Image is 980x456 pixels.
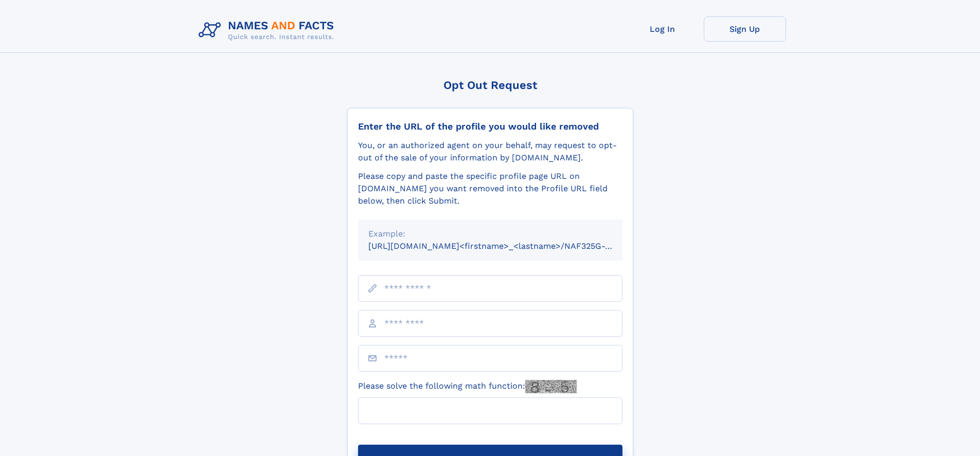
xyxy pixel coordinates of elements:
[347,79,633,92] div: Opt Out Request
[621,16,704,42] a: Log In
[368,241,642,251] small: [URL][DOMAIN_NAME]<firstname>_<lastname>/NAF325G-xxxxxxxx
[368,228,612,240] div: Example:
[194,16,343,44] img: Logo Names and Facts
[358,139,622,164] div: You, or an authorized agent on your behalf, may request to opt-out of the sale of your informatio...
[358,121,622,132] div: Enter the URL of the profile you would like removed
[358,380,577,393] label: Please solve the following math function:
[704,16,786,42] a: Sign Up
[358,170,622,207] div: Please copy and paste the specific profile page URL on [DOMAIN_NAME] you want removed into the Pr...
